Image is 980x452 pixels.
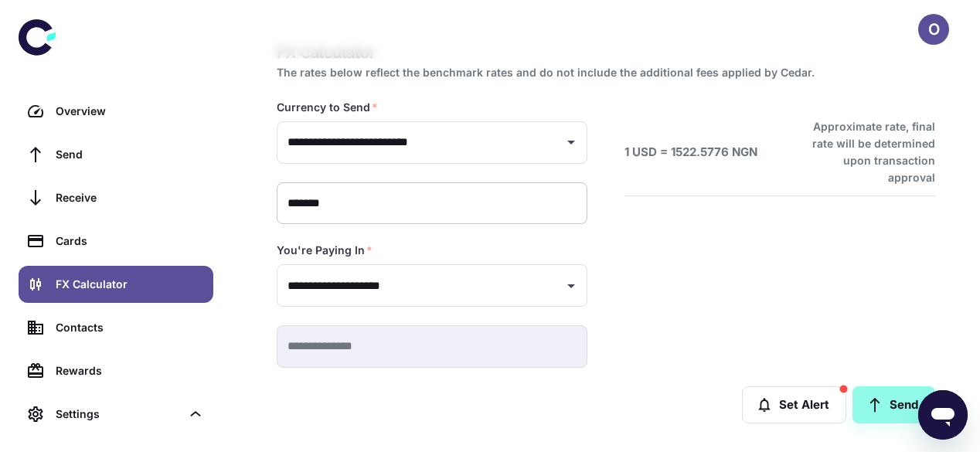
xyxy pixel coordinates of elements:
div: Settings [19,396,213,433]
a: Receive [19,179,213,216]
iframe: Button to launch messaging window [918,390,968,440]
a: Rewards [19,352,213,389]
button: Open [560,275,582,297]
button: O [918,14,949,45]
div: Rewards [56,362,204,379]
button: Open [560,131,582,153]
a: Send [19,136,213,173]
div: Contacts [56,319,204,336]
a: Send [852,386,935,423]
div: Settings [56,406,181,423]
h6: 1 USD = 1522.5776 NGN [624,144,757,161]
div: FX Calculator [56,276,204,293]
a: Cards [19,223,213,260]
div: Cards [56,233,204,250]
a: FX Calculator [19,266,213,303]
div: Send [56,146,204,163]
h6: Approximate rate, final rate will be determined upon transaction approval [795,118,935,186]
button: Set Alert [742,386,846,423]
a: Contacts [19,309,213,346]
div: Receive [56,189,204,206]
a: Overview [19,93,213,130]
label: Currency to Send [277,100,378,115]
label: You're Paying In [277,243,373,258]
div: Overview [56,103,204,120]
